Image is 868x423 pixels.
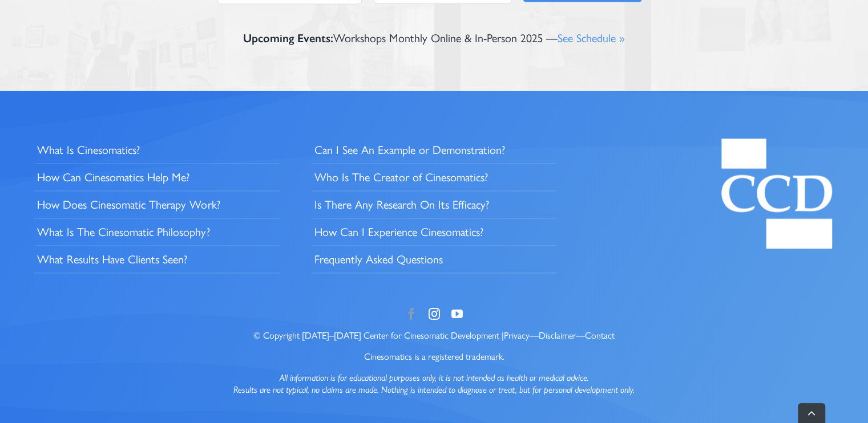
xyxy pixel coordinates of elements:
[243,29,625,46] p: Work­shops Month­ly Online & In-Person 2025 —
[233,370,635,395] em: All infor­ma­tion is for edu­ca­tion­al pur­pos­es only, it is not intend­ed as health or med­ica...
[314,223,483,238] span: How Can I Expe­ri­ence Cinesomatics?
[34,246,279,273] a: What Results Have Clients Seen?
[312,136,556,273] nav: Footer Menu 2
[720,136,834,250] img: Center for Cinesomatic Development
[34,136,279,273] nav: Footer Menu 1
[720,133,834,150] a: Center for Cine­so­mat­ic Development
[558,29,625,46] a: See Sched­ule »
[312,164,556,191] a: Who Is The Cre­ator of Cinesomatics?
[34,218,279,246] a: What Is The Cine­so­mat­ic Philosophy?
[37,169,189,184] span: How Can Cine­so­mat­ics Help Me?
[37,196,220,211] span: How Does Cine­so­mat­ic Ther­a­py Work?
[34,191,279,218] a: How Does Cine­so­mat­ic Ther­a­py Work?
[312,191,556,218] a: Is There Any Research On Its Efficacy?
[314,169,488,184] span: Who Is The Cre­ator of Cinesomatics?
[243,29,333,46] strong: Upcom­ing Events:
[314,141,505,156] span: Can I See An Exam­ple or Demonstration?
[37,141,140,156] span: What Is Cinesomatics?
[539,328,576,341] a: Dis­claimer
[314,196,489,211] span: Is There Any Research On Its Efficacy?
[406,307,417,320] a: facebook
[34,350,833,362] p: Cine­so­mat­ics is a reg­is­tered trademark.
[37,223,209,238] span: What Is The Cine­so­mat­ic Philosophy?
[429,307,440,320] a: instagram
[314,251,443,266] span: Fre­quent­ly Asked Questions
[312,246,556,273] a: Fre­quent­ly Asked Questions
[34,136,279,164] a: What Is Cinesomatics?
[312,218,556,246] a: How Can I Expe­ri­ence Cinesomatics?
[34,329,833,341] p: © Copy­right [DATE]–[DATE] Center for Cine­so­mat­ic Devel­op­ment | — —
[37,251,187,266] span: What Results Have Clients Seen?
[504,328,530,341] a: Pri­va­cy
[312,136,556,164] a: Can I See An Exam­ple or Demonstration?
[585,328,615,341] a: Con­tact
[34,164,279,191] a: How Can Cine­so­mat­ics Help Me?
[451,307,463,320] a: youtube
